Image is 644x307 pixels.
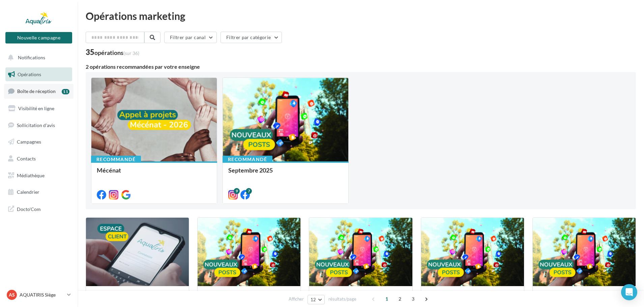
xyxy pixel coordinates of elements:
span: Campagnes [17,139,41,145]
span: Opérations [18,71,41,77]
button: 12 [308,295,325,304]
div: Open Intercom Messenger [621,284,637,300]
div: Recommandé [223,156,272,163]
span: Afficher [289,296,304,302]
button: Notifications [4,51,71,65]
span: Docto'Com [17,205,41,213]
span: 1 [381,294,392,304]
a: Boîte de réception11 [4,84,74,98]
a: AS AQUATIRIS Siège [5,288,72,301]
span: Notifications [18,55,45,60]
div: 2 opérations recommandées par votre enseigne [86,64,636,69]
div: 35 [86,49,139,56]
button: Filtrer par catégorie [221,32,282,43]
span: résultats/page [328,296,356,302]
span: (sur 36) [123,50,139,56]
button: Nouvelle campagne [5,32,72,43]
a: Visibilité en ligne [4,101,74,116]
span: Contacts [17,156,36,161]
a: Calendrier [4,185,74,199]
span: Calendrier [17,189,39,195]
div: 7 [246,188,252,194]
div: opérations [94,50,139,56]
p: AQUATIRIS Siège [20,291,64,298]
span: AS [9,291,15,298]
a: Campagnes [4,135,74,149]
div: Opérations marketing [86,11,636,21]
a: Médiathèque [4,168,74,183]
span: Médiathèque [17,173,45,178]
span: 12 [311,297,316,302]
a: Contacts [4,152,74,166]
a: Opérations [4,67,74,82]
span: Sollicitation d'avis [17,122,55,128]
div: Mécénat [97,167,211,180]
div: Recommandé [91,156,141,163]
button: Filtrer par canal [164,32,217,43]
div: Septembre 2025 [228,167,343,180]
a: Docto'Com [4,202,74,216]
a: Sollicitation d'avis [4,118,74,132]
div: 9 [234,188,240,194]
span: 3 [408,294,418,304]
span: Boîte de réception [17,88,56,94]
div: 11 [62,89,69,94]
span: 2 [394,294,405,304]
span: Visibilité en ligne [18,105,54,111]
